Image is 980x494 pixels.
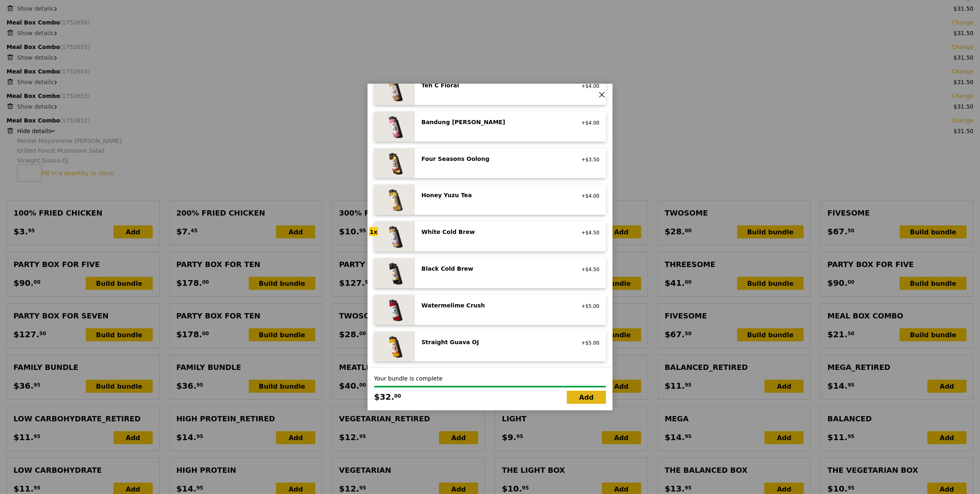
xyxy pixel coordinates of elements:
div: 1x [369,227,378,236]
div: Black Cold Brew [421,265,568,273]
img: daily_normal_HORZ-white-cold-brew.jpg [374,221,415,251]
img: daily_normal_HORZ-watermelime-crush.jpg [374,295,415,325]
div: Straight Guava OJ [421,338,568,346]
div: +$4.50 [578,229,599,236]
div: +$4.50 [578,266,599,273]
div: +$5.00 [578,340,599,346]
div: +$4.00 [578,83,599,89]
div: Your bundle is complete [374,374,606,383]
div: +$4.00 [578,120,599,126]
div: +$3.50 [578,156,599,163]
span: $32. [374,391,394,403]
span: 00 [394,393,401,399]
div: Four Seasons Oolong [421,155,568,163]
div: +$5.00 [578,303,599,309]
img: daily_normal_honey-yuzu-tea.jpg [374,185,415,215]
img: daily_normal_HORZ-teh-c-floral.jpg [374,75,415,105]
div: White Cold Brew [421,228,568,236]
a: Add [567,391,606,404]
img: daily_normal_HORZ-straight-guava-OJ.jpg [374,332,415,362]
div: Bandung [PERSON_NAME] [421,118,568,126]
img: daily_normal_HORZ-four-seasons-oolong.jpg [374,148,415,178]
img: daily_normal_HORZ-bandung-gao.jpg [374,111,415,142]
div: Honey Yuzu Tea [421,191,568,199]
img: daily_normal_HORZ-black-cold-brew.jpg [374,258,415,288]
div: Teh C Floral [421,81,568,89]
div: +$4.00 [578,193,599,199]
div: Watermelime Crush [421,301,568,309]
